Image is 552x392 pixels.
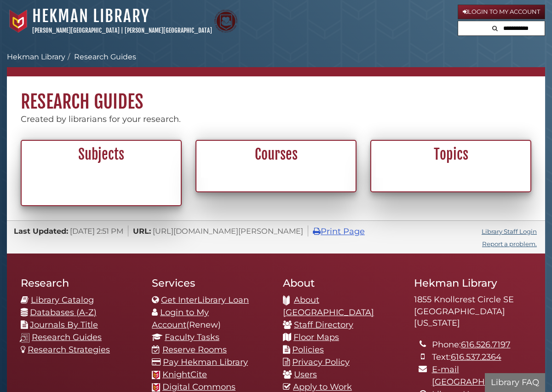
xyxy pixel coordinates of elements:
h2: Subjects [27,146,176,163]
img: Calvin Theological Seminary [214,10,237,33]
img: research-guides-icon-white_37x37.png [20,333,29,343]
a: Login to My Account [152,307,209,330]
span: | [121,27,123,34]
img: Calvin University [7,10,30,33]
span: URL: [133,226,151,236]
h2: Topics [376,146,525,163]
a: Privacy Policy [292,357,350,367]
a: Apply to Work [293,382,352,392]
a: Digital Commons [162,382,236,392]
a: Floor Maps [293,332,339,342]
a: Report a problem. [482,240,537,248]
a: E-mail [GEOGRAPHIC_DATA] [432,364,523,387]
h1: Research Guides [7,76,545,113]
a: Reserve Rooms [162,345,227,355]
address: 1855 Knollcrest Circle SE [GEOGRAPHIC_DATA][US_STATE] [414,294,531,329]
i: Search [492,25,498,31]
a: Faculty Tasks [165,332,219,342]
img: Calvin favicon logo [152,371,160,379]
h2: About [283,277,400,289]
a: [PERSON_NAME][GEOGRAPHIC_DATA] [125,27,212,34]
nav: breadcrumb [7,52,545,76]
li: Phone: [432,339,531,351]
a: [PERSON_NAME][GEOGRAPHIC_DATA] [32,27,120,34]
button: Search [489,21,500,34]
button: Library FAQ [485,373,545,392]
a: Research Guides [74,52,136,61]
a: 616.537.2364 [451,352,501,362]
a: Pay Hekman Library [163,357,248,367]
a: Databases (A-Z) [30,307,97,317]
a: Library Staff Login [482,228,537,235]
a: Hekman Library [7,52,65,61]
a: KnightCite [162,369,207,380]
span: Created by librarians for your research. [21,114,181,124]
a: About [GEOGRAPHIC_DATA] [283,295,374,317]
i: Print Page [313,227,321,236]
a: Hekman Library [32,6,149,26]
img: Calvin favicon logo [152,383,160,392]
h2: Courses [201,146,351,163]
span: [DATE] 2:51 PM [70,226,123,236]
h2: Services [152,277,269,289]
h2: Hekman Library [414,277,531,289]
a: Staff Directory [294,320,353,330]
a: Research Guides [32,332,102,342]
span: Last Updated: [14,226,68,236]
li: Text: [432,351,531,363]
a: 616.526.7197 [461,340,511,350]
li: (Renew) [152,306,269,331]
span: [URL][DOMAIN_NAME][PERSON_NAME] [153,226,303,236]
h2: Research [21,277,138,289]
a: Get InterLibrary Loan [161,295,249,305]
a: Library Catalog [31,295,94,305]
a: Journals By Title [30,320,98,330]
a: Policies [292,345,324,355]
a: Login to My Account [458,5,545,19]
a: Print Page [313,226,365,236]
a: Research Strategies [28,345,110,355]
a: Users [294,369,317,380]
